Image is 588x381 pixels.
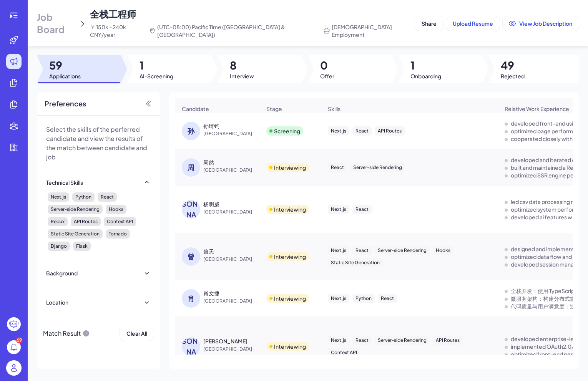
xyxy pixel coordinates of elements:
div: [PERSON_NAME] [182,200,200,219]
div: Next.js [328,126,349,136]
div: 孙 [182,122,200,140]
div: React [352,205,372,214]
div: 69 [16,337,22,343]
div: Background [46,269,78,277]
div: Context API [328,348,360,357]
div: Interviewing [274,343,306,350]
div: Server-side Rendering [375,246,430,255]
div: Server-side Rendering [48,205,103,214]
div: Python [72,192,95,202]
span: 1 [140,58,173,72]
span: Onboarding [410,72,441,80]
span: Rejected [501,72,525,80]
div: 曾 [182,247,200,266]
button: Share [415,16,443,31]
span: [GEOGRAPHIC_DATA] [203,255,261,263]
span: Offer [320,72,334,80]
span: Interview [230,72,254,80]
span: Relative Work Experience [505,105,569,113]
div: Interviewing [274,164,306,171]
span: 全栈工程师 [90,8,136,20]
span: Applications [49,72,81,80]
button: Upload Resume [446,16,500,31]
div: Screening [274,127,300,135]
span: [GEOGRAPHIC_DATA] [203,297,261,305]
span: Stage [266,105,282,113]
span: [GEOGRAPHIC_DATA] [203,208,261,216]
button: Clear All [120,326,154,341]
div: React [352,126,372,136]
div: Tornado [106,229,130,239]
div: API Routes [433,336,463,345]
div: API Routes [375,126,405,136]
div: Interviewing [274,253,306,260]
p: Select the skills of the perferred candidate and view the results of the match between candidate ... [46,125,151,162]
div: Match Result [43,326,90,341]
div: Interviewing [274,205,306,213]
span: 49 [501,58,525,72]
span: Preferences [45,98,86,109]
span: Share [422,20,437,27]
span: Job Board [37,11,76,35]
div: Next.js [328,205,349,214]
div: Django [48,242,70,251]
div: Hooks [433,246,453,255]
div: Server-side Rendering [375,336,430,345]
div: API Routes [71,217,101,226]
div: Python [352,294,375,303]
div: 周 [182,158,200,177]
div: Next.js [328,294,349,303]
div: [PERSON_NAME] [182,337,200,356]
div: 李炯 [203,337,247,345]
div: 杨明威 [203,200,219,208]
div: 曾天 [203,247,214,255]
span: 8 [230,58,254,72]
span: (UTC-08:00) Pacific Time ([GEOGRAPHIC_DATA] & [GEOGRAPHIC_DATA]) [157,23,317,38]
div: 肖文捷 [203,289,219,297]
div: 周然 [203,158,214,166]
span: [GEOGRAPHIC_DATA] [203,130,261,137]
span: 1 [410,58,441,72]
span: 0 [320,58,334,72]
span: Skills [328,105,341,113]
span: 59 [49,58,81,72]
div: Next.js [328,246,349,255]
span: Clear All [126,330,147,337]
div: Server-side Rendering [350,163,405,172]
div: Location [46,298,68,306]
div: React [352,336,372,345]
div: 肖 [182,289,200,308]
span: Candidate [182,105,209,113]
div: Redux [48,217,68,226]
span: [DEMOGRAPHIC_DATA] Employment [332,23,412,38]
div: Technical Skills [46,179,83,186]
div: React [98,192,117,202]
span: [GEOGRAPHIC_DATA] [203,345,261,353]
div: 孙琦钧 [203,122,219,129]
div: Context API [104,217,136,226]
div: Flask [73,242,91,251]
div: Static Site Generation [328,258,383,267]
span: Upload Resume [453,20,493,27]
img: user_logo.png [6,360,22,376]
div: Next.js [328,336,349,345]
button: View Job Description [503,16,579,31]
span: View Job Description [519,20,572,27]
div: Static Site Generation [48,229,103,239]
div: React [328,163,347,172]
div: React [352,246,372,255]
span: ￥ 150k - 240k CNY/year [90,23,143,38]
span: [GEOGRAPHIC_DATA] [203,166,261,174]
div: React [378,294,397,303]
div: Hooks [106,205,126,214]
span: AI-Screening [140,72,173,80]
div: Next.js [48,192,69,202]
div: Interviewing [274,295,306,302]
